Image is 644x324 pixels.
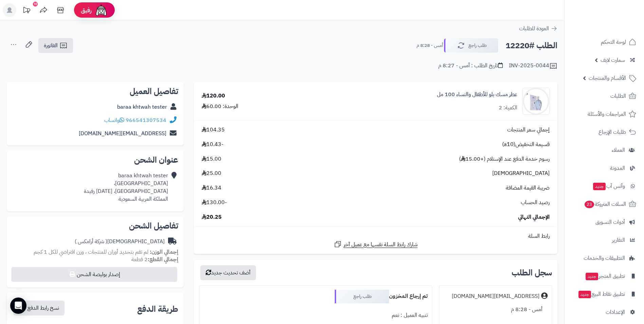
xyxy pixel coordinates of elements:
[459,155,550,163] span: رسوم خدمة الدفع عند الإستلام (+15.00 )
[589,73,626,83] span: الأقسام والمنتجات
[389,292,428,300] b: تم إرجاع المخزون
[202,184,221,192] span: 16.34
[33,2,38,6] div: 10
[335,290,389,303] div: طلب راجع
[569,304,640,320] a: الإعدادات
[437,91,517,98] a: عطر مسك بلو للأطفال والنساء 100 مل
[518,213,550,221] span: الإجمالي النهائي
[12,87,178,95] h2: تفاصيل العميل
[444,38,498,53] button: طلب راجع
[523,88,549,115] img: 6895fcb3e99374dd73d9eb9ae84ddb088907-90x90.jpg
[519,24,557,33] a: العودة للطلبات
[569,160,640,176] a: المدونة
[38,38,73,53] a: الفاتورة
[610,163,625,173] span: المدونة
[204,309,428,322] div: تنبيه العميل : نعم
[34,248,148,256] span: لم تقم بتحديد أوزان للمنتجات ، وزن افتراضي للكل 1 كجم
[599,127,626,137] span: طلبات الإرجاع
[601,55,625,65] span: سمارت لايف
[104,116,124,124] a: واتساب
[202,126,225,134] span: 104.35
[586,273,598,280] span: جديد
[452,292,539,300] div: [EMAIL_ADDRESS][DOMAIN_NAME]
[10,298,26,314] div: Open Intercom Messenger
[569,232,640,248] a: التقارير
[569,214,640,230] a: أدوات التسويق
[202,141,223,148] span: -10.43
[601,37,626,47] span: لوحة التحكم
[569,268,640,284] a: تطبيق المتجرجديد
[569,34,640,50] a: لوحة التحكم
[11,267,177,282] button: إصدار بوليصة الشحن
[12,222,178,230] h2: تفاصيل الشحن
[344,241,418,249] span: شارك رابط السلة نفسها مع عميل آخر
[150,248,178,256] strong: إجمالي الوزن:
[75,238,165,246] div: [DEMOGRAPHIC_DATA]
[584,253,625,263] span: التطبيقات والخدمات
[569,286,640,302] a: تطبيق نقاط البيعجديد
[578,289,625,299] span: تطبيق نقاط البيع
[79,129,166,138] a: [EMAIL_ADDRESS][DOMAIN_NAME]
[75,237,107,246] span: ( شركة أرامكس )
[117,103,167,111] a: baraa khtwah tester
[200,265,256,280] button: أضف تحديث جديد
[506,184,550,192] span: ضريبة القيمة المضافة
[18,3,35,19] a: تحديثات المنصة
[12,156,178,164] h2: عنوان الشحن
[610,91,626,101] span: الطلبات
[585,271,625,281] span: تطبيق المتجر
[126,116,166,124] a: 966541307534
[13,301,65,316] button: نسخ رابط الدفع
[612,235,625,245] span: التقارير
[492,169,550,177] span: [DEMOGRAPHIC_DATA]
[569,142,640,158] a: العملاء
[584,200,594,209] span: 23
[438,62,503,70] div: تاريخ الطلب : أمس - 8:27 م
[27,304,59,312] span: نسخ رابط الدفع
[499,104,517,112] div: الكمية: 2
[417,42,443,49] small: أمس - 8:28 م
[569,250,640,266] a: التطبيقات والخدمات
[131,255,178,264] small: 2 قطعة
[334,240,418,249] a: شارك رابط السلة نفسها مع عميل آخر
[569,178,640,194] a: وآتس آبجديد
[569,124,640,140] a: طلبات الإرجاع
[578,291,591,298] span: جديد
[505,39,557,53] h2: الطلب #12220
[598,11,638,25] img: logo-2.png
[202,92,225,100] div: 120.00
[521,199,550,206] span: رصيد الحساب
[137,305,178,313] h2: طريقة الدفع
[593,183,606,190] span: جديد
[507,126,550,134] span: إجمالي سعر المنتجات
[569,196,640,212] a: السلات المتروكة23
[148,255,178,264] strong: إجمالي القطع:
[443,303,548,316] div: أمس - 8:28 م
[569,106,640,122] a: المراجعات والأسئلة
[569,88,640,104] a: الطلبات
[612,145,625,155] span: العملاء
[197,232,555,240] div: رابط السلة
[606,307,625,317] span: الإعدادات
[509,62,557,70] div: INV-2025-0044
[595,217,625,227] span: أدوات التسويق
[592,181,625,191] span: وآتس آب
[202,199,227,206] span: -130.00
[81,6,92,14] span: رفيق
[84,172,168,203] div: baraa khtwah tester [GEOGRAPHIC_DATA]، [GEOGRAPHIC_DATA]، [DATE] رفيدة المملكة العربية السعودية
[202,213,222,221] span: 20.25
[202,169,221,177] span: 25.00
[44,41,58,50] span: الفاتورة
[502,141,550,148] span: قسيمة التخفيض(a10)
[512,269,552,277] h3: سجل الطلب
[202,155,221,163] span: 15.00
[584,199,626,209] span: السلات المتروكة
[94,3,108,17] img: ai-face.png
[588,109,626,119] span: المراجعات والأسئلة
[519,24,549,33] span: العودة للطلبات
[202,103,238,110] div: الوحدة: 60.00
